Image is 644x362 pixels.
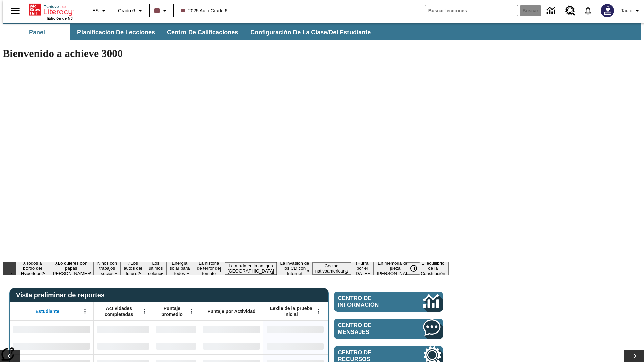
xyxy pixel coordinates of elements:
[313,262,351,275] button: Diapositiva 10 Cocina nativoamericana
[153,321,200,338] div: Sin datos,
[72,24,160,40] button: Planificación de lecciones
[94,321,153,338] div: Sin datos,
[334,319,443,339] a: Centro de mensajes
[145,260,166,277] button: Diapositiva 5 Los últimos colonos
[92,7,99,14] span: ES
[167,28,238,36] span: Centro de calificaciones
[97,305,141,317] span: Actividades completadas
[89,5,111,17] button: Lenguaje: ES, Selecciona un idioma
[80,306,90,316] button: Abrir menú
[49,260,94,277] button: Diapositiva 2 ¿Lo quieres con papas fritas?
[162,24,244,40] button: Centro de calificaciones
[94,338,153,354] div: Sin datos,
[407,262,427,275] div: Pausar
[29,3,73,16] a: Portada
[3,24,377,40] div: Subbarra de navegación
[417,260,449,277] button: Diapositiva 13 El equilibrio de la Constitución
[250,28,371,36] span: Configuración de la clase/del estudiante
[597,2,618,19] button: Escoja un nuevo avatar
[601,4,614,17] img: Avatar
[118,7,135,14] span: Grado 6
[47,16,73,20] span: Edición de NJ
[3,23,641,40] div: Subbarra de navegación
[156,305,188,317] span: Puntaje promedio
[36,308,60,314] span: Estudiante
[314,306,324,316] button: Abrir menú
[351,260,374,277] button: Diapositiva 11 ¡Hurra por el Día de la Constitución!
[16,260,49,277] button: Diapositiva 1 ¿Todos a bordo del Hyperloop?
[153,338,200,354] div: Sin datos,
[225,262,277,275] button: Diapositiva 8 La moda en la antigua Roma
[5,1,25,21] button: Abrir el menú lateral
[334,292,443,312] a: Centro de información
[94,260,121,277] button: Diapositiva 3 Niños con trabajos sucios
[207,308,255,314] span: Puntaje por Actividad
[3,47,449,60] h1: Bienvenido a achieve 3000
[618,5,644,17] button: Perfil/Configuración
[624,350,644,362] button: Carrusel de lecciones, seguir
[121,260,145,277] button: Diapositiva 4 ¿Los autos del futuro?
[407,262,420,275] button: Pausar
[543,2,561,20] a: Centro de información
[181,7,228,14] span: 2025 Auto Grade 6
[245,24,376,40] button: Configuración de la clase/del estudiante
[621,7,632,14] span: Tauto
[77,28,155,36] span: Planificación de lecciones
[425,5,518,16] input: Buscar campo
[152,5,171,17] button: El color de la clase es café oscuro. Cambiar el color de la clase.
[3,24,70,40] button: Panel
[115,5,147,17] button: Grado: Grado 6, Elige un grado
[29,28,45,36] span: Panel
[373,260,417,277] button: Diapositiva 12 En memoria de la jueza O'Connor
[277,260,312,277] button: Diapositiva 9 La invasión de los CD con Internet
[267,305,316,317] span: Lexile de la prueba inicial
[579,2,597,19] a: Notificaciones
[29,2,73,20] div: Portada
[186,306,196,316] button: Abrir menú
[16,291,108,299] span: Vista preliminar de reportes
[338,322,403,336] span: Centro de mensajes
[193,260,225,277] button: Diapositiva 7 La historia de terror del tomate
[139,306,149,316] button: Abrir menú
[338,295,401,308] span: Centro de información
[561,2,579,20] a: Centro de recursos, Se abrirá en una pestaña nueva.
[167,260,193,277] button: Diapositiva 6 Energía solar para todos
